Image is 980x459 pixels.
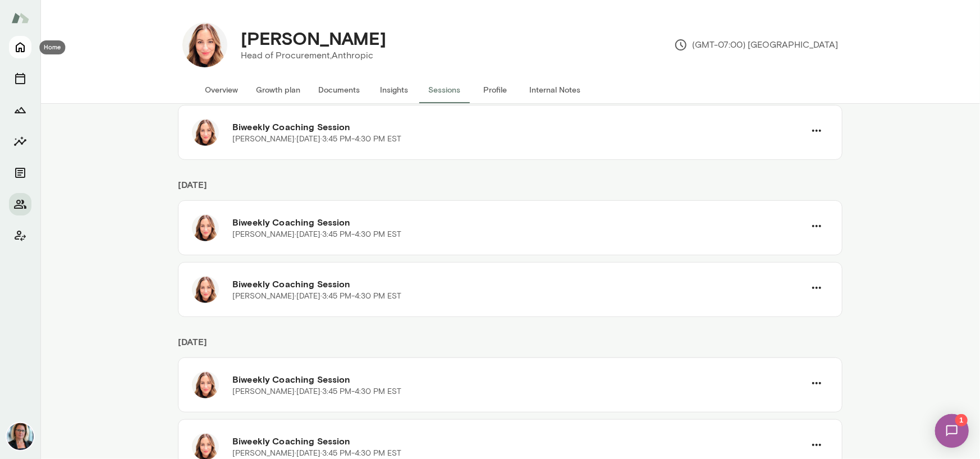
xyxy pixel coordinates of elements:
h6: Biweekly Coaching Session [232,434,805,448]
p: Head of Procurement, Anthropic [241,49,386,62]
h6: Biweekly Coaching Session [232,120,805,134]
p: [PERSON_NAME] · [DATE] · 3:45 PM-4:30 PM EST [232,229,401,240]
h6: Biweekly Coaching Session [232,277,805,291]
h6: [DATE] [178,335,842,357]
button: Home [9,36,31,58]
button: Profile [470,76,520,103]
img: Katie Streu [182,22,227,67]
button: Documents [9,162,31,184]
button: Members [9,193,31,215]
button: Insights [9,130,31,153]
h6: Biweekly Coaching Session [232,373,805,386]
button: Insights [369,76,419,103]
img: Jennifer Alvarez [7,423,34,450]
button: Overview [196,76,247,103]
button: Sessions [9,67,31,90]
img: Mento [11,7,29,29]
h6: Biweekly Coaching Session [232,215,805,229]
button: Internal Notes [520,76,589,103]
h6: [DATE] [178,178,842,200]
div: Home [39,40,65,54]
button: Client app [9,224,31,247]
button: Growth plan [247,76,309,103]
button: Growth Plan [9,99,31,121]
button: Sessions [419,76,470,103]
p: [PERSON_NAME] · [DATE] · 3:45 PM-4:30 PM EST [232,291,401,302]
p: [PERSON_NAME] · [DATE] · 3:45 PM-4:30 PM EST [232,134,401,145]
p: (GMT-07:00) [GEOGRAPHIC_DATA] [674,38,838,52]
p: [PERSON_NAME] · [DATE] · 3:45 PM-4:30 PM EST [232,386,401,397]
p: [PERSON_NAME] · [DATE] · 3:45 PM-4:30 PM EST [232,448,401,459]
button: Documents [309,76,369,103]
h4: [PERSON_NAME] [241,27,386,49]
